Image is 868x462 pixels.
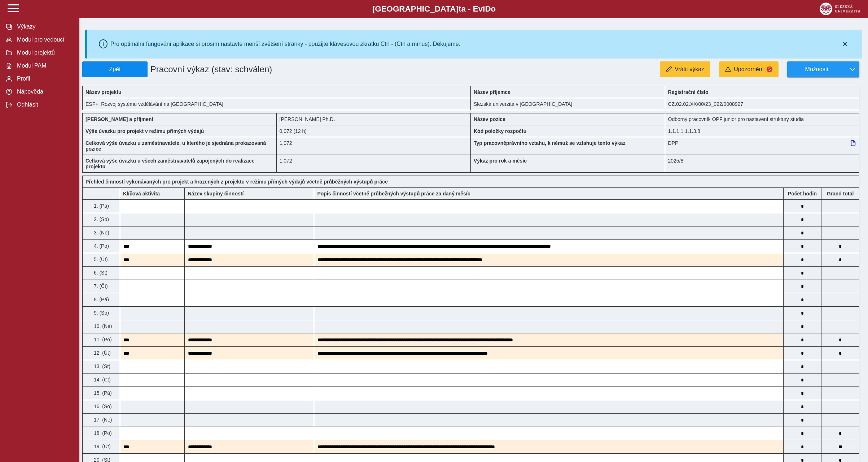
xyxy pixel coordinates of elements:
[665,98,860,110] div: CZ.02.02.XX/00/23_022/0008927
[92,203,109,209] span: 1. (Pá)
[15,36,73,43] span: Modul pro vedoucí
[660,61,710,77] button: Vrátit výkaz
[474,158,527,164] b: Výkaz pro rok a měsíc
[277,155,471,173] div: 1,072
[15,75,73,82] span: Profil
[92,297,109,302] span: 8. (Pá)
[784,191,821,197] b: Počet hodin
[15,102,73,108] span: Odhlásit
[820,3,860,15] img: logo_web_su.png
[86,128,204,134] b: Výše úvazku pro projekt v režimu přímých výdajů
[474,89,510,95] b: Název příjemce
[92,377,111,383] span: 14. (Čt)
[92,283,108,289] span: 7. (Čt)
[734,66,764,73] span: Upozornění
[86,89,122,95] b: Název projektu
[821,191,859,197] b: Suma za den přes všechny výkazy
[92,417,112,423] span: 17. (Ne)
[485,4,491,13] span: D
[86,140,266,152] b: Celková výše úvazku u zaměstnavatele, u kterého je sjednána prokazovaná pozice
[665,113,860,125] div: Odborný pracovník OPF junior pro nastavení struktury studia
[474,116,505,122] b: Název pozice
[675,66,704,73] span: Vrátit výkaz
[92,430,112,436] span: 18. (Po)
[92,216,109,222] span: 2. (So)
[92,323,112,329] span: 10. (Ne)
[474,128,526,134] b: Kód položky rozpočtu
[92,390,112,396] span: 15. (Pá)
[123,191,160,197] b: Klíčová aktivita
[92,256,108,262] span: 5. (Út)
[474,140,626,146] b: Typ pracovněprávního vztahu, k němuž se vztahuje tento výkaz
[767,66,772,72] span: 5
[22,4,846,14] b: [GEOGRAPHIC_DATA] a - Evi
[148,61,408,77] h1: Pracovní výkaz (stav: schválen)
[793,66,840,73] span: Možnosti
[188,191,244,197] b: Název skupiny činností
[471,98,665,110] div: Slezská univerzita v [GEOGRAPHIC_DATA]
[665,125,860,137] div: 1.1.1.1.1.1.3.8
[92,403,112,409] span: 16. (So)
[92,444,111,449] span: 19. (Út)
[277,125,471,137] div: 0,576 h / den. 2,88 h / týden.
[665,137,860,155] div: DPP
[92,337,112,342] span: 11. (Po)
[15,23,73,30] span: Výkazy
[15,62,73,69] span: Modul PAM
[15,88,73,95] span: Nápověda
[86,66,144,73] span: Zpět
[459,4,461,13] span: t
[82,61,148,77] button: Zpět
[787,61,846,77] button: Možnosti
[491,4,496,13] span: o
[92,310,109,316] span: 9. (So)
[86,179,388,185] b: Přehled činností vykonávaných pro projekt a hrazených z projektu v režimu přímých výdajů včetně p...
[92,230,109,236] span: 3. (Ne)
[86,116,153,122] b: [PERSON_NAME] a příjmení
[86,158,254,169] b: Celková výše úvazku u všech zaměstnavatelů zapojených do realizace projektu
[277,137,471,155] div: 1,072
[277,113,471,125] div: [PERSON_NAME] Ph.D.
[92,270,108,276] span: 6. (St)
[668,89,709,95] b: Registrační číslo
[92,363,110,369] span: 13. (St)
[317,191,470,197] b: Popis činností včetně průbežných výstupů práce za daný měsíc
[719,61,779,77] button: Upozornění5
[92,243,109,249] span: 4. (Po)
[15,49,73,56] span: Modul projektů
[92,350,111,356] span: 12. (Út)
[665,155,860,173] div: 2025/8
[82,98,471,110] div: ESF+: Rozvoj systému vzdělávání na [GEOGRAPHIC_DATA]
[110,41,460,47] div: Pro optimální fungování aplikace si prosím nastavte menší zvětšení stránky - použijte klávesovou ...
